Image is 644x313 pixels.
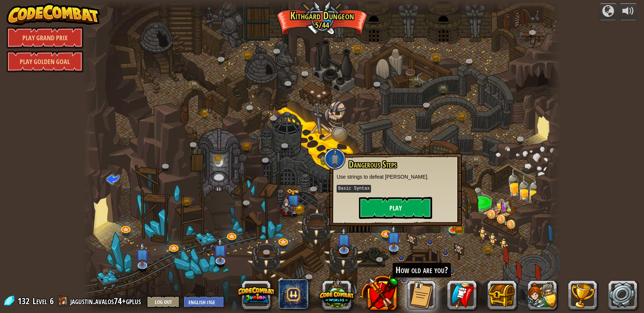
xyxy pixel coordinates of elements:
[280,197,293,217] img: poseImage
[393,263,451,277] div: How old are you?
[455,226,463,233] img: bronze-chest.png
[213,238,227,262] img: level-banner-unstarted-subscriber.png
[387,225,401,249] img: level-banner-unstarted-subscriber.png
[7,3,100,25] img: CodeCombat - Learn how to code by playing a game
[18,295,32,307] span: 132
[447,210,460,230] img: level-banner-unlock.png
[70,295,143,307] a: jagustin.avalos74+gplus
[7,51,83,72] a: Play Golden Goal
[337,173,454,180] p: Use strings to defeat [PERSON_NAME].
[359,197,432,219] button: Play
[337,227,351,251] img: level-banner-unstarted-subscriber.png
[599,3,617,21] button: Campaigns
[7,27,83,49] a: Play Grand Prix
[337,185,371,193] kbd: Basic Syntax
[33,295,47,307] span: Level
[349,158,397,171] span: Dangerous Steps
[147,296,180,308] button: Log Out
[206,108,212,113] img: portrait.png
[50,295,54,307] span: 6
[135,243,149,267] img: level-banner-unstarted-subscriber.png
[619,3,637,21] button: Adjust volume
[287,189,300,211] img: level-banner-unlock-subscriber.png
